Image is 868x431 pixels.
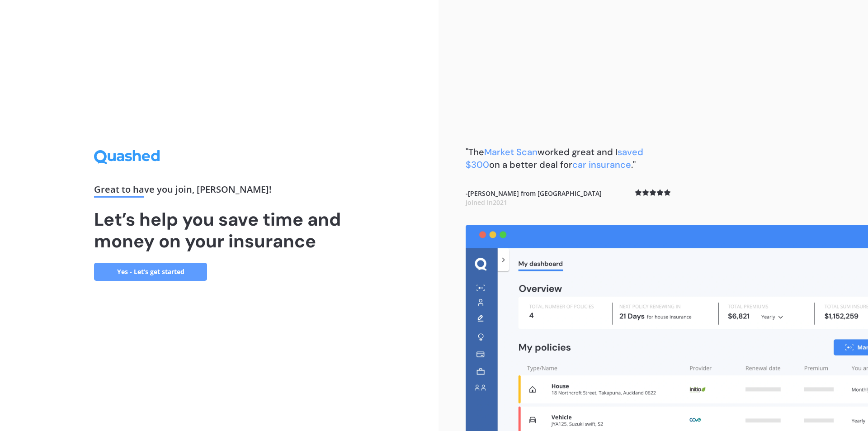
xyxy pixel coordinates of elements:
[94,263,207,281] a: Yes - Let’s get started
[94,185,344,198] div: Great to have you join , [PERSON_NAME] !
[466,146,643,171] span: saved $300
[466,189,602,207] b: - [PERSON_NAME] from [GEOGRAPHIC_DATA]
[466,198,507,207] span: Joined in 2021
[466,146,643,171] b: "The worked great and I on a better deal for ."
[94,208,344,252] h1: Let’s help you save time and money on your insurance
[572,159,631,171] span: car insurance
[466,225,868,431] img: dashboard.webp
[484,146,538,158] span: Market Scan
